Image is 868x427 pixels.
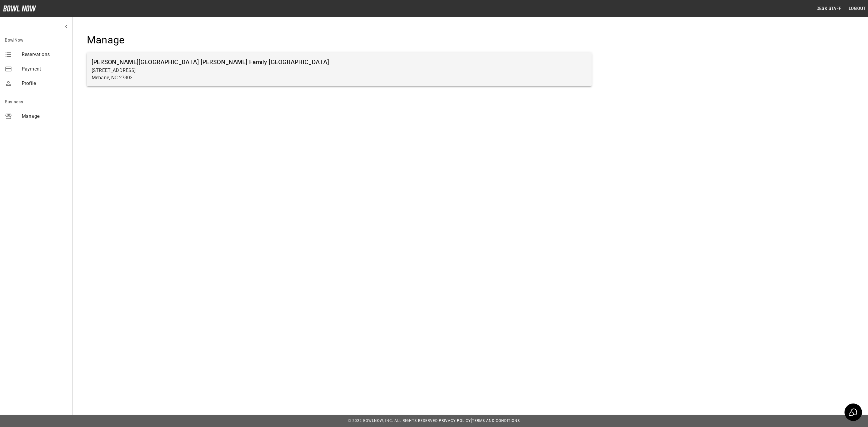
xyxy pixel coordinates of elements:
p: [STREET_ADDRESS] [92,67,587,74]
span: © 2022 BowlNow, Inc. All Rights Reserved. [348,419,439,423]
button: Desk Staff [814,3,844,14]
span: Payment [22,65,68,73]
img: logo [3,5,36,11]
span: Profile [22,80,68,87]
a: Privacy Policy [439,419,471,423]
span: Manage [22,113,68,120]
h4: Manage [87,34,592,46]
p: Mebane, NC 27302 [92,74,587,81]
h6: [PERSON_NAME][GEOGRAPHIC_DATA] [PERSON_NAME] Family [GEOGRAPHIC_DATA] [92,57,587,67]
a: Terms and Conditions [472,419,520,423]
span: Reservations [22,51,68,58]
button: Logout [846,3,868,14]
